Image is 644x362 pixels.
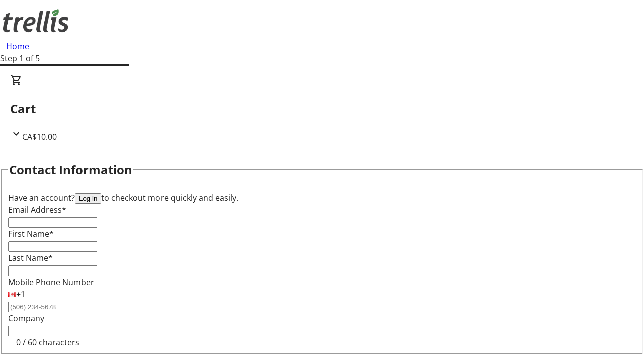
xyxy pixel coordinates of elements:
tr-character-limit: 0 / 60 characters [16,337,79,348]
span: CA$10.00 [22,131,57,142]
h2: Contact Information [9,161,132,179]
label: First Name* [8,228,54,239]
label: Last Name* [8,252,53,263]
input: (506) 234-5678 [8,302,97,312]
h2: Cart [10,100,634,118]
label: Company [8,313,44,324]
div: Have an account? to checkout more quickly and easily. [8,192,636,204]
button: Log in [75,193,101,204]
label: Email Address* [8,204,66,215]
div: CartCA$10.00 [10,74,634,143]
label: Mobile Phone Number [8,277,94,288]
